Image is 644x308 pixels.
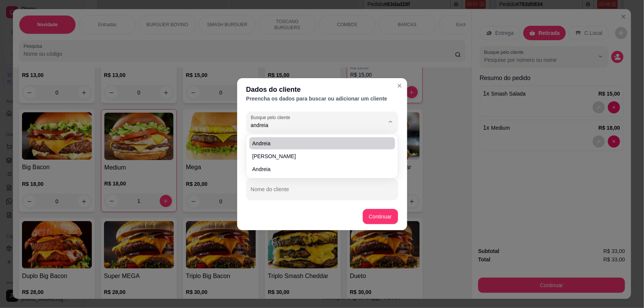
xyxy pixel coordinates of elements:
[248,136,397,177] div: Suggestions
[251,121,372,129] input: Busque pelo cliente
[252,152,384,160] span: [PERSON_NAME]
[384,116,397,128] button: Show suggestions
[246,95,398,102] div: Preencha os dados para buscar ou adicionar um cliente
[249,137,395,175] ul: Suggestions
[252,140,384,147] span: Andreia
[363,209,398,224] button: Continuar
[394,80,406,92] button: Close
[246,84,398,95] div: Dados do cliente
[251,189,394,196] input: Nome do cliente
[251,114,293,121] label: Busque pelo cliente
[252,165,384,173] span: Andreia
